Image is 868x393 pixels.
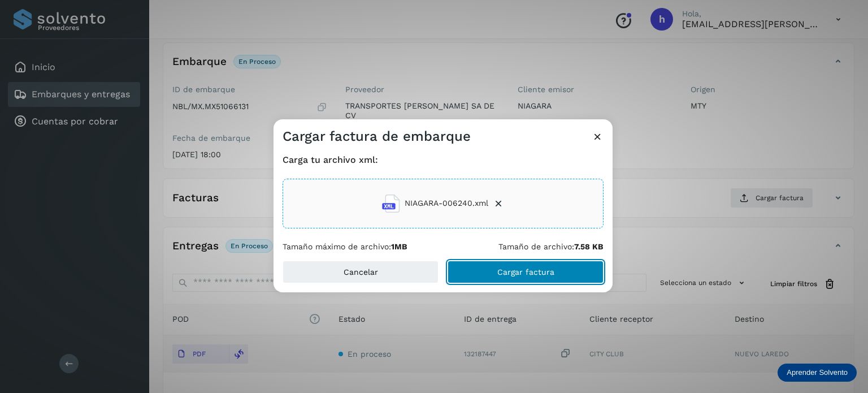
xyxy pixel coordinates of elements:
[498,242,604,252] p: Tamaño de archivo:
[497,268,554,276] span: Cargar factura
[574,242,604,251] b: 7.58 KB
[344,268,378,276] span: Cancelar
[283,261,439,283] button: Cancelar
[448,261,604,283] button: Cargar factura
[283,242,407,252] p: Tamaño máximo de archivo:
[787,368,848,377] p: Aprender Solvento
[391,242,407,251] b: 1MB
[283,154,604,165] h4: Carga tu archivo xml:
[778,364,857,382] div: Aprender Solvento
[405,197,488,209] span: NIAGARA-006240.xml
[283,128,471,145] h3: Cargar factura de embarque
